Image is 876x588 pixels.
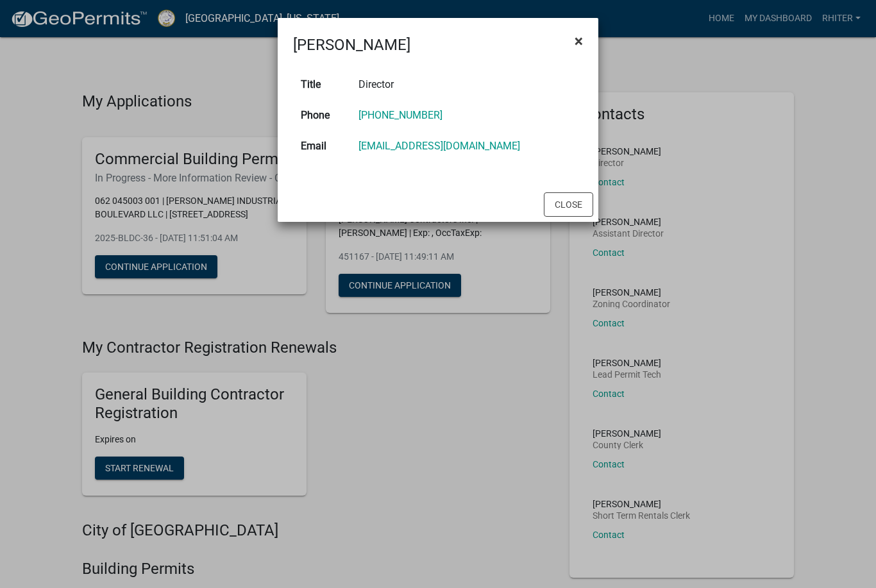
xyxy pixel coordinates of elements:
span: × [575,32,583,50]
th: Email [293,131,351,162]
a: [PHONE_NUMBER] [358,109,442,121]
button: Close [564,23,593,59]
td: Director [351,69,583,100]
a: [EMAIL_ADDRESS][DOMAIN_NAME] [358,140,520,152]
h4: [PERSON_NAME] [293,33,410,56]
th: Title [293,69,351,100]
button: Close [544,192,593,217]
th: Phone [293,100,351,131]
